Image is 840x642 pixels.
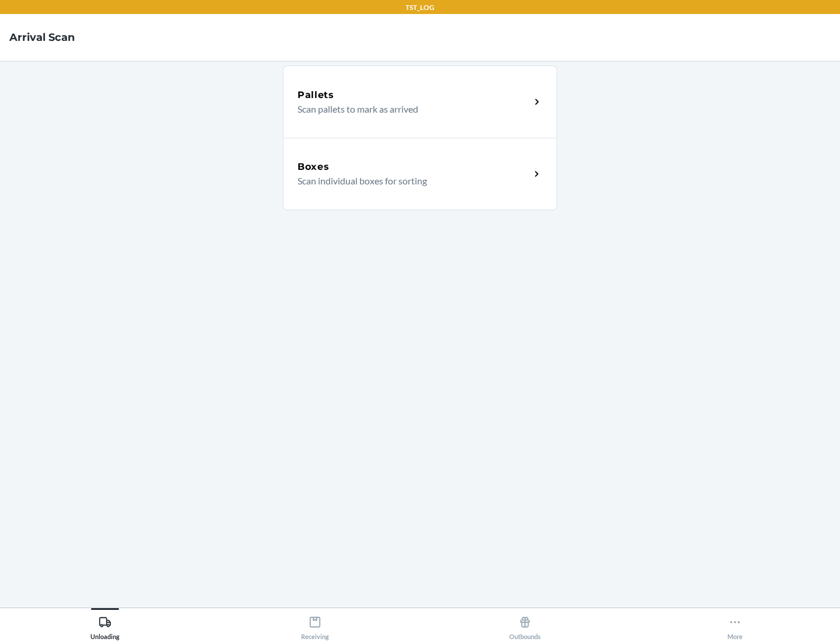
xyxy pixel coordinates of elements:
h4: Arrival Scan [9,30,75,45]
button: More [630,608,840,640]
p: TST_LOG [405,2,435,13]
a: BoxesScan individual boxes for sorting [283,138,557,210]
button: Outbounds [420,608,630,640]
div: Unloading [90,611,120,640]
div: Receiving [301,611,329,640]
h5: Boxes [297,160,330,174]
div: Outbounds [509,611,541,640]
div: More [727,611,743,640]
button: Receiving [210,608,420,640]
a: PalletsScan pallets to mark as arrived [283,65,557,138]
h5: Pallets [297,88,334,102]
p: Scan individual boxes for sorting [297,174,521,188]
p: Scan pallets to mark as arrived [297,102,521,116]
